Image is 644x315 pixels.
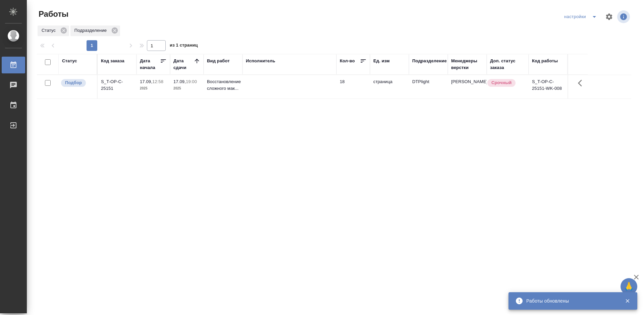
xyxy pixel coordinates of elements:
[601,9,617,25] span: Настроить таблицу
[529,75,568,99] td: S_T-OP-C-25151-WK-008
[207,58,230,64] div: Вид работ
[617,10,631,23] span: Посмотреть информацию
[70,25,120,36] div: Подразделение
[623,279,635,294] span: 🙏
[140,85,167,92] p: 2025
[526,298,615,304] div: Работы обновлены
[152,79,163,84] p: 12:58
[336,75,370,99] td: 18
[140,58,160,71] div: Дата начала
[173,79,186,84] p: 17.09,
[621,278,637,295] button: 🙏
[140,79,152,84] p: 17.09,
[62,58,77,64] div: Статус
[562,11,601,22] div: split button
[621,298,634,304] button: Закрыть
[186,79,197,84] p: 19:00
[37,9,68,19] span: Работы
[491,79,512,86] p: Срочный
[170,41,198,51] span: из 1 страниц
[340,58,355,64] div: Кол-во
[532,58,558,64] div: Код работы
[490,58,525,71] div: Доп. статус заказа
[74,27,109,34] p: Подразделение
[101,78,133,92] div: S_T-OP-C-25151
[246,58,275,64] div: Исполнитель
[60,78,94,87] div: Можно подбирать исполнителей
[38,25,69,36] div: Статус
[207,78,239,92] p: Восстановление сложного мак...
[101,58,124,64] div: Код заказа
[173,58,194,71] div: Дата сдачи
[173,85,200,92] p: 2025
[451,78,483,85] p: [PERSON_NAME]
[373,58,390,64] div: Ед. изм
[370,75,409,99] td: страница
[42,27,58,34] p: Статус
[412,58,447,64] div: Подразделение
[409,75,448,99] td: DTPlight
[574,75,590,91] button: Здесь прячутся важные кнопки
[451,58,483,71] div: Менеджеры верстки
[65,79,82,86] p: Подбор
